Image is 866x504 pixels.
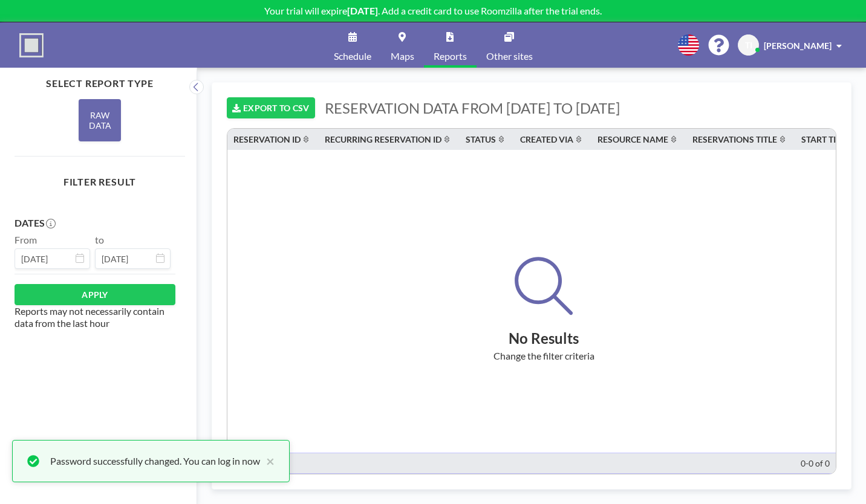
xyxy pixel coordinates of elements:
span: TI [745,40,752,51]
a: Maps [381,22,424,68]
span: Schedule [334,51,371,61]
button: EXPORT TO CSV [227,97,315,118]
b: [DATE] [347,5,378,16]
span: EXPORT TO CSV [243,103,310,113]
span: Other sites [486,51,533,61]
span: [PERSON_NAME] [764,40,832,51]
label: to [95,234,104,246]
button: close [260,454,275,468]
span: APPLY [82,289,108,300]
h4: SELECT REPORT TYPE [15,77,185,89]
a: Schedule [324,22,381,68]
button: APPLY [15,284,175,305]
h4: FILTER RESULT [15,176,185,188]
p: Reports may not necessarily contain data from the last hour [15,305,175,329]
span: Maps [391,51,414,61]
img: organization-logo [19,33,44,57]
label: From [15,234,37,246]
a: Other sites [477,22,542,68]
a: Reports [424,22,477,68]
h4: DATES [15,217,45,229]
span: RESERVATION DATA FROM [DATE] TO [DATE] [325,99,620,117]
div: Password successfully changed. You can log in now [50,454,260,468]
div: RAW DATA [79,99,121,141]
span: Reports [434,51,467,61]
